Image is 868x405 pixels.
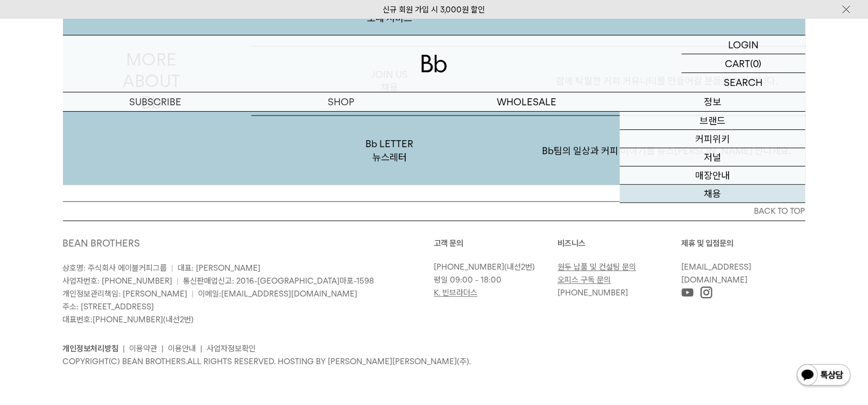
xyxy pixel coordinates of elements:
a: 원두 납품 및 컨설팅 문의 [558,263,637,272]
span: | [172,264,174,273]
p: CART [725,54,751,73]
button: BACK TO TOP [63,201,806,221]
p: 비즈니스 [558,237,682,250]
p: WHOLESALE [434,92,620,111]
a: CART (0) [682,54,806,73]
a: 개인정보처리방침 [63,344,119,354]
a: 사업자정보확인 [207,344,256,354]
a: BEAN BROTHERS [63,238,140,249]
span: 사업자번호: [PHONE_NUMBER] [63,277,173,286]
a: 저널 [620,148,806,167]
a: 신규 회원 가입 시 3,000원 할인 [383,5,485,15]
p: SEARCH [724,73,763,92]
a: [PHONE_NUMBER] [558,288,629,298]
p: 제휴 및 입점문의 [682,237,806,250]
span: 이메일: [199,290,358,299]
p: 평일 09:00 - 18:00 [434,274,553,287]
p: Bb팀의 일상과 커피 이야기를 뉴스[PERSON_NAME] 만나세요. [528,123,806,179]
p: COPYRIGHT(C) BEAN BROTHERS. ALL RIGHTS RESERVED. HOSTING BY [PERSON_NAME][PERSON_NAME](주). [63,356,806,368]
li: | [201,343,203,356]
a: 오피스 구독 문의 [558,276,611,285]
li: | [123,343,125,356]
span: 통신판매업신고: 2016-[GEOGRAPHIC_DATA]마포-1598 [184,277,375,286]
li: | [162,343,164,356]
span: 주소: [STREET_ADDRESS] [63,302,154,312]
p: LOGIN [728,35,759,54]
p: 고객 문의 [434,237,558,250]
a: 이용안내 [168,344,196,354]
img: 로고 [421,55,447,73]
a: 이용약관 [130,344,158,354]
a: SHOP [249,92,434,111]
a: 채용 [620,185,806,203]
a: [PHONE_NUMBER] [434,263,505,272]
a: [PHONE_NUMBER] [93,315,164,325]
a: 브랜드 [620,112,806,130]
a: SUBSCRIBE [63,92,249,111]
p: (0) [751,54,762,73]
span: 상호명: 주식회사 에이블커피그룹 [63,264,167,273]
span: | [177,277,179,286]
a: [EMAIL_ADDRESS][DOMAIN_NAME] [222,290,358,299]
p: 정보 [620,92,806,111]
a: [EMAIL_ADDRESS][DOMAIN_NAME] [682,263,752,285]
p: (내선2번) [434,261,553,274]
a: 커피위키 [620,130,806,148]
span: 대표: [PERSON_NAME] [178,264,261,273]
a: LOGIN [682,35,806,54]
img: 카카오톡 채널 1:1 채팅 버튼 [796,363,852,389]
a: K. 빈브라더스 [434,288,478,298]
span: 대표번호: (내선2번) [63,315,194,325]
a: Bb LETTER뉴스레터 Bb팀의 일상과 커피 이야기를 뉴스[PERSON_NAME] 만나세요. [251,116,806,185]
span: | [192,290,194,299]
a: 매장안내 [620,167,806,185]
p: Bb LETTER 뉴스레터 [251,116,528,185]
span: 개인정보관리책임: [PERSON_NAME] [63,290,188,299]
